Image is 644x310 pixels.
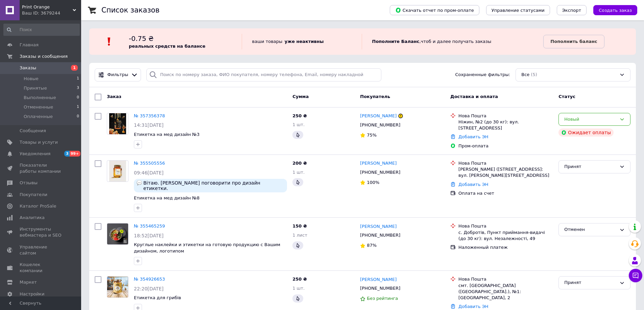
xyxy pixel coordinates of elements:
a: [PERSON_NAME] [360,160,397,167]
span: 250 ₴ [292,277,307,282]
button: Создать заказ [593,5,637,15]
div: , чтоб и далее получать заказы [362,34,544,49]
span: Товары и услуги [20,139,58,145]
span: 1 лист [292,233,307,238]
a: [PERSON_NAME] [360,113,397,119]
a: № 354926653 [134,277,165,282]
img: Фото товару [109,113,126,134]
div: Ваш ID: 3679244 [22,10,81,16]
input: Поиск по номеру заказа, ФИО покупателя, номеру телефона, Email, номеру накладной [146,68,382,81]
span: 18:52[DATE] [134,233,164,238]
span: Сохраненные фильтры: [455,72,510,78]
b: уже неактивны [285,39,324,44]
img: :exclamation: [104,37,114,47]
b: Пополните Баланс [372,39,420,44]
span: 14:31[DATE] [134,122,164,128]
div: Ожидает оплаты [558,128,614,137]
span: 09:46[DATE] [134,170,164,175]
div: смт. [GEOGRAPHIC_DATA] ([GEOGRAPHIC_DATA].), №1: [GEOGRAPHIC_DATA], 2 [458,283,553,301]
div: с. Добротів, Пункт приймання-видачі (до 30 кг): вул. Незалежності, 49 [458,230,553,242]
span: Уведомления [20,151,50,157]
button: Экспорт [557,5,587,15]
span: Выполненные [24,95,56,101]
span: 99+ [70,151,81,157]
span: 1 шт. [292,286,305,291]
span: Заказы [20,65,36,71]
a: Добавить ЭН [458,182,488,187]
span: Управление статусами [492,8,545,13]
span: Кошелек компании [20,262,63,274]
a: Добавить ЭН [458,304,488,309]
div: Ніжин, №2 (до 30 кг): вул. [STREET_ADDRESS] [458,119,553,131]
span: 3 [77,85,79,91]
span: Управление сайтом [20,244,63,256]
span: 1 [71,65,78,71]
h1: Список заказов [101,6,160,14]
span: Сумма [292,94,309,99]
span: Маркет [20,279,37,285]
span: Отзывы [20,180,38,186]
span: Заказ [107,94,121,99]
span: 1 [77,104,79,110]
div: Нова Пошта [458,113,553,119]
a: Круглые наклейки и этикетки на готовую продукцию с Вашим дизайном, логотипом [134,242,280,254]
div: Оплата на счет [458,190,553,196]
button: Скачать отчет по пром-оплате [390,5,479,15]
a: № 357356378 [134,113,165,118]
span: Без рейтинга [367,296,398,301]
span: -0.75 ₴ [129,34,154,43]
span: Все [521,72,529,78]
span: Настройки [20,291,44,297]
span: 1 шт. [292,122,305,127]
button: Управление статусами [486,5,550,15]
span: Сообщения [20,128,46,134]
div: Нова Пошта [458,223,553,229]
a: Фото товару [107,223,128,245]
span: 200 ₴ [292,161,307,166]
span: 150 ₴ [292,223,307,229]
b: реальных средств на балансе [129,44,206,49]
div: [PHONE_NUMBER] [359,231,402,240]
span: 1 [77,76,79,82]
span: 3 [64,151,70,157]
div: Нова Пошта [458,160,553,166]
img: :speech_balloon: [137,180,142,186]
span: (5) [531,72,537,77]
span: Оплаченные [24,114,53,120]
div: [PHONE_NUMBER] [359,121,402,129]
span: Аналитика [20,215,45,221]
span: Статус [558,94,575,99]
span: Главная [20,42,39,48]
a: Етикетка на мед дизайн №8 [134,195,199,200]
a: Етикетка на мед дизайн №3 [134,132,199,137]
span: Вітаю. [PERSON_NAME] поговорити про дизайн етикетки. [143,180,284,191]
span: Print Orange [22,4,73,10]
span: Инструменты вебмастера и SEO [20,226,63,238]
div: ваши товары [242,34,362,49]
div: [PERSON_NAME] ([STREET_ADDRESS]: вул. [PERSON_NAME][STREET_ADDRESS] [458,166,553,178]
div: Отменен [564,226,617,233]
span: 100% [367,180,379,185]
b: Пополнить баланс [550,39,597,44]
div: [PHONE_NUMBER] [359,284,402,293]
div: [PHONE_NUMBER] [359,168,402,177]
span: Экспорт [562,8,581,13]
div: Нова Пошта [458,276,553,282]
a: Фото товару [107,113,128,135]
a: [PERSON_NAME] [360,277,397,283]
span: Новые [24,76,39,82]
a: [PERSON_NAME] [360,223,397,230]
span: Скачать отчет по пром-оплате [395,7,474,13]
span: 22:20[DATE] [134,286,164,291]
img: Фото товару [107,277,128,297]
span: 0 [77,95,79,101]
span: Фильтры [108,72,128,78]
span: Доставка и оплата [450,94,498,99]
a: № 355465259 [134,223,165,229]
span: 75% [367,133,377,138]
a: Етикетка для грибів [134,295,181,300]
img: Фото товару [109,161,126,182]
